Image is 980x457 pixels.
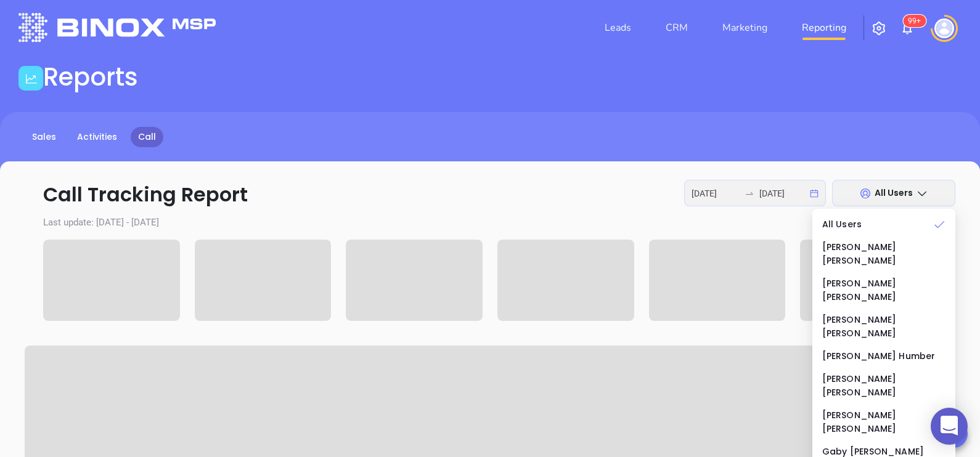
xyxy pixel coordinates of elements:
[934,18,954,38] img: user
[745,188,754,198] span: to
[903,15,926,27] sup: 100
[745,188,754,198] span: swap-right
[872,21,886,36] img: iconSetting
[822,408,945,435] div: [PERSON_NAME] [PERSON_NAME]
[822,372,945,399] div: [PERSON_NAME] [PERSON_NAME]
[25,216,955,230] p: Last update: [DATE] - [DATE]
[822,217,945,231] div: All Users
[70,127,125,147] a: Activities
[822,313,945,340] div: [PERSON_NAME] [PERSON_NAME]
[759,187,807,200] input: End date
[900,21,915,36] img: iconNotification
[25,180,955,209] p: Call Tracking Report
[717,15,772,40] a: Marketing
[875,187,913,199] span: All Users
[797,15,851,40] a: Reporting
[822,277,945,304] div: [PERSON_NAME] [PERSON_NAME]
[131,127,163,147] a: Call
[692,187,740,200] input: Start date
[25,127,63,147] a: Sales
[822,349,945,363] div: [PERSON_NAME] Humber
[822,240,945,267] div: [PERSON_NAME] [PERSON_NAME]
[18,13,216,42] img: logo
[661,15,693,40] a: CRM
[43,62,138,92] h1: Reports
[600,15,636,40] a: Leads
